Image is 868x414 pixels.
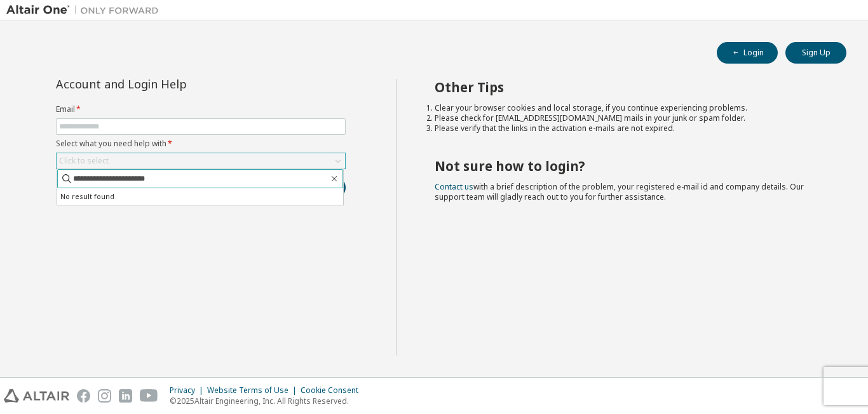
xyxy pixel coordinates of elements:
img: Altair One [6,4,165,17]
li: No result found [57,188,343,205]
img: instagram.svg [98,389,111,403]
div: Account and Login Help [56,79,288,89]
h2: Other Tips [435,79,824,95]
img: facebook.svg [77,389,90,403]
span: with a brief description of the problem, your registered e-mail id and company details. Our suppo... [435,181,804,202]
li: Please check for [EMAIL_ADDRESS][DOMAIN_NAME] mails in your junk or spam folder. [435,113,824,123]
a: Contact us [435,181,473,192]
div: Click to select [59,156,109,166]
button: Sign Up [785,42,846,64]
div: Website Terms of Use [207,385,301,396]
h2: Not sure how to login? [435,158,824,174]
p: © 2025 Altair Engineering, Inc. All Rights Reserved. [170,396,366,406]
img: altair_logo.svg [4,389,69,403]
div: Cookie Consent [301,385,366,396]
img: linkedin.svg [119,389,132,403]
label: Email [56,104,346,114]
div: Privacy [170,385,207,396]
li: Please verify that the links in the activation e-mails are not expired. [435,123,824,134]
button: Login [717,42,778,64]
img: youtube.svg [140,389,158,403]
li: Clear your browser cookies and local storage, if you continue experiencing problems. [435,103,824,113]
label: Select what you need help with [56,139,346,149]
div: Click to select [57,153,345,169]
